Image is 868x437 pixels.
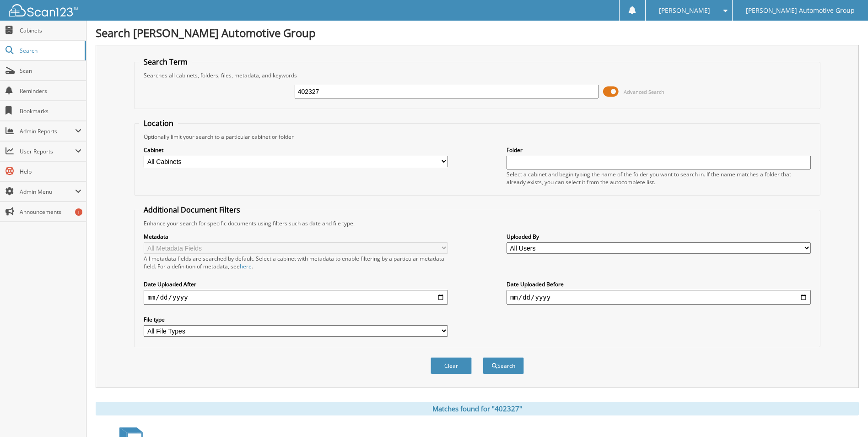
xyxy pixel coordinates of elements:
legend: Search Term [139,57,192,67]
span: Bookmarks [20,107,81,115]
span: [PERSON_NAME] Automotive Group [746,8,855,13]
span: [PERSON_NAME] [659,8,710,13]
legend: Additional Document Filters [139,205,245,215]
span: Advanced Search [624,88,664,95]
span: Help [20,168,81,175]
img: scan123-logo-white.svg [9,4,78,16]
label: Metadata [144,233,448,240]
div: All metadata fields are searched by default. Select a cabinet with metadata to enable filtering b... [144,255,448,270]
input: end [507,290,811,305]
div: Optionally limit your search to a particular cabinet or folder [139,133,815,141]
div: Searches all cabinets, folders, files, metadata, and keywords [139,71,815,79]
label: Folder [507,146,811,154]
button: Clear [431,357,472,374]
span: Cabinets [20,27,81,34]
label: Uploaded By [507,233,811,240]
div: Select a cabinet and begin typing the name of the folder you want to search in. If the name match... [507,170,811,186]
span: Scan [20,67,81,75]
button: Search [483,357,524,374]
legend: Location [139,118,178,128]
label: Date Uploaded After [144,280,448,288]
span: Admin Reports [20,127,75,135]
span: Search [20,47,80,55]
span: Reminders [20,87,81,95]
label: File type [144,316,448,323]
span: Announcements [20,208,81,216]
div: Matches found for "402327" [96,402,859,415]
div: 1 [75,208,82,216]
span: Admin Menu [20,188,75,196]
label: Date Uploaded Before [507,280,811,288]
span: User Reports [20,147,75,155]
a: here [240,262,252,270]
h1: Search [PERSON_NAME] Automotive Group [96,25,859,40]
label: Cabinet [144,146,448,154]
input: start [144,290,448,305]
div: Enhance your search for specific documents using filters such as date and file type. [139,219,815,227]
